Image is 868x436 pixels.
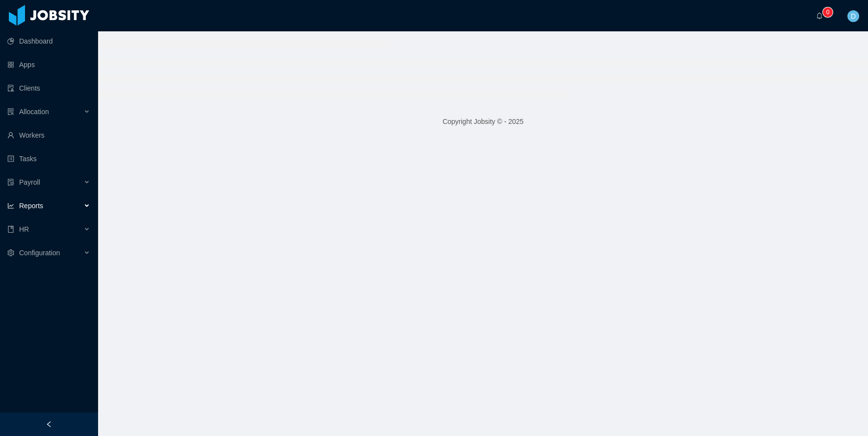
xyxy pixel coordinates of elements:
sup: 0 [823,7,833,17]
i: icon: line-chart [7,202,14,209]
a: icon: auditClients [7,78,90,98]
footer: Copyright Jobsity © - 2025 [98,105,868,139]
span: HR [19,225,29,233]
i: icon: solution [7,108,14,115]
i: icon: book [7,226,14,233]
i: icon: file-protect [7,179,14,186]
span: Allocation [19,108,49,116]
i: icon: setting [7,249,14,256]
span: Configuration [19,249,60,257]
span: Reports [19,202,43,210]
i: icon: bell [816,12,823,19]
a: icon: profileTasks [7,149,90,169]
span: Payroll [19,178,40,186]
a: icon: userWorkers [7,125,90,145]
span: D [851,10,856,22]
a: icon: pie-chartDashboard [7,31,90,51]
a: icon: appstoreApps [7,55,90,74]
